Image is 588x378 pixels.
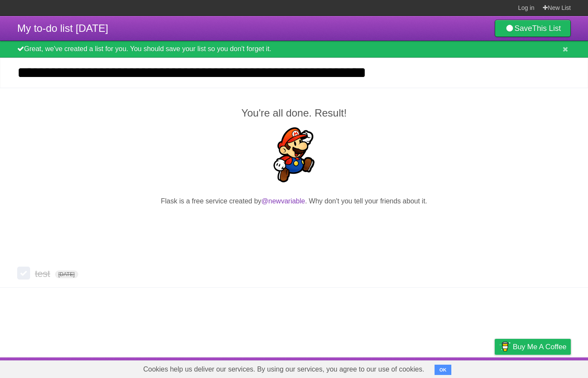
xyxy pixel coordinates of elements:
span: Cookies help us deliver our services. By using our services, you agree to our use of cookies. [135,361,433,378]
button: OK [435,365,451,375]
a: About [380,360,398,376]
a: Terms [454,360,473,376]
a: SaveThis List [495,20,571,37]
a: @newvariable [261,197,305,205]
span: My to-do list [DATE] [17,22,108,34]
b: This List [532,24,561,33]
label: Done [17,267,30,280]
a: Suggest a feature [517,360,571,376]
a: Privacy [484,360,506,376]
a: Buy me a coffee [495,339,571,355]
span: [DATE] [55,270,78,278]
img: Buy me a coffee [499,339,511,354]
iframe: X Post Button [279,217,309,229]
span: Buy me a coffee [513,339,567,354]
p: Flask is a free service created by . Why don't you tell your friends about it. [17,196,571,206]
a: Developers [409,360,444,376]
span: test [35,268,52,279]
h2: You're all done. Result! [17,105,571,121]
img: Super Mario [266,127,322,182]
